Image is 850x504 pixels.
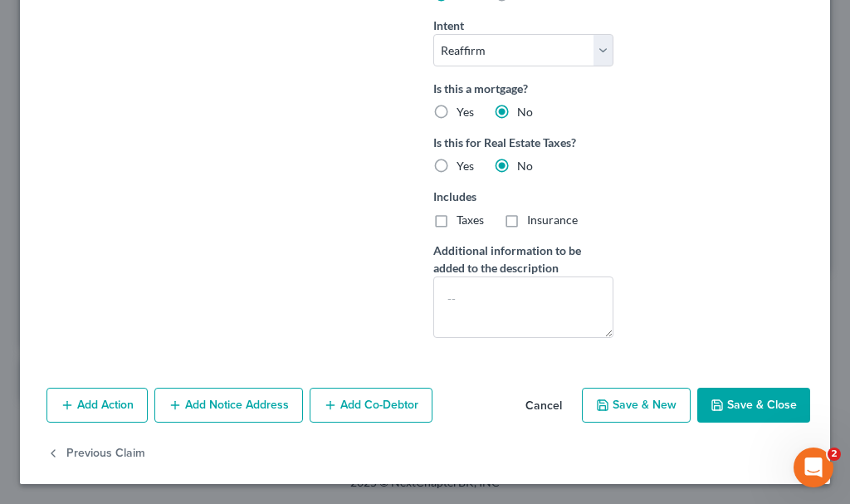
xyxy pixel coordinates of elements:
[697,388,810,423] button: Save & Close
[433,134,613,151] label: Is this for Real Estate Taxes?
[512,389,575,423] button: Cancel
[527,213,578,227] span: Insurance
[457,105,474,119] span: Yes
[828,448,841,461] span: 2
[433,17,464,34] label: Intent
[794,448,833,487] iframe: Intercom live chat
[457,159,474,173] span: Yes
[517,159,533,173] span: No
[582,388,691,423] button: Save & New
[433,242,613,276] label: Additional information to be added to the description
[457,213,484,227] span: Taxes
[154,388,303,423] button: Add Notice Address
[46,436,145,471] button: Previous Claim
[46,388,148,423] button: Add Action
[433,80,613,97] label: Is this a mortgage?
[433,188,613,205] label: Includes
[310,388,432,423] button: Add Co-Debtor
[517,105,533,119] span: No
